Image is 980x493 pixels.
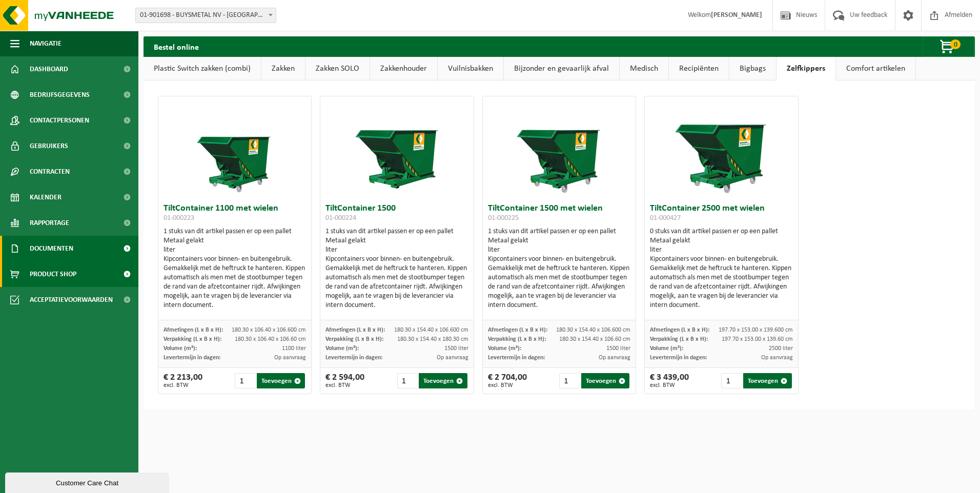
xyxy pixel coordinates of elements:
div: € 2 213,00 [164,373,202,388]
div: Kipcontainers voor binnen- en buitengebruik. Gemakkelijk met de heftruck te hanteren. Kippen auto... [164,255,307,310]
a: Recipiënten [669,57,729,80]
span: Afmetingen (L x B x H): [650,327,709,333]
div: 0 stuks van dit artikel passen er op een pallet [650,227,793,310]
span: 197.70 x 153.00 x 139.600 cm [719,327,793,333]
span: Levertermijn in dagen: [488,355,545,361]
span: Dashboard [30,56,68,82]
div: 1 stuks van dit artikel passen er op een pallet [325,227,468,310]
h3: TiltContainer 1500 [325,204,468,224]
div: Metaal gelakt [325,236,468,245]
span: 01-000427 [650,214,681,222]
span: 1500 liter [444,345,468,352]
div: Metaal gelakt [488,236,631,245]
a: Bijzonder en gevaarlijk afval [504,57,619,80]
span: 01-000224 [325,214,356,222]
div: € 3 439,00 [650,373,689,388]
span: Verpakking (L x B x H): [164,336,221,342]
span: Gebruikers [30,133,68,159]
span: Volume (m³): [488,345,521,352]
span: Volume (m³): [325,345,359,352]
span: 01-000223 [164,214,194,222]
span: 180.30 x 106.40 x 106.600 cm [232,327,306,333]
div: liter [164,245,307,255]
span: Op aanvraag [437,355,468,361]
input: 1 [235,373,256,388]
span: Kalender [30,184,62,210]
h3: TiltContainer 1100 met wielen [164,204,307,224]
span: Verpakking (L x B x H): [650,336,708,342]
span: 180.30 x 154.40 x 106.60 cm [559,336,630,342]
a: Comfort artikelen [836,57,915,80]
span: Volume (m³): [164,345,197,352]
span: Bedrijfsgegevens [30,82,90,108]
button: Toevoegen [743,373,791,388]
div: Metaal gelakt [164,236,307,245]
span: 180.30 x 154.40 x 180.30 cm [397,336,468,342]
a: Medisch [620,57,668,80]
span: Documenten [30,236,73,261]
span: 180.30 x 106.40 x 106.60 cm [235,336,306,342]
span: excl. BTW [488,382,527,388]
button: Toevoegen [581,373,629,388]
span: Op aanvraag [274,355,306,361]
h3: TiltContainer 1500 met wielen [488,204,631,224]
span: 2500 liter [769,345,793,352]
button: Toevoegen [419,373,467,388]
span: Navigatie [30,31,62,56]
input: 1 [721,373,742,388]
span: Acceptatievoorwaarden [30,287,113,313]
span: Op aanvraag [599,355,630,361]
a: Zelfkippers [777,57,835,80]
div: 1 stuks van dit artikel passen er op een pallet [488,227,631,310]
span: Afmetingen (L x B x H): [488,327,547,333]
span: Contracten [30,159,70,184]
div: liter [488,245,631,255]
a: Zakken SOLO [305,57,370,80]
span: excl. BTW [164,382,202,388]
img: 01-000223 [183,96,286,199]
button: 0 [923,36,974,57]
span: 0 [950,39,961,49]
span: Rapportage [30,210,69,236]
div: liter [650,245,793,255]
span: excl. BTW [325,382,364,388]
span: 197.70 x 153.00 x 139.60 cm [722,336,793,342]
input: 1 [559,373,580,388]
button: Toevoegen [257,373,305,388]
a: Plastic Switch zakken (combi) [144,57,261,80]
span: Contactpersonen [30,108,89,133]
div: Kipcontainers voor binnen- en buitengebruik. Gemakkelijk met de heftruck te hanteren. Kippen auto... [650,255,793,310]
strong: [PERSON_NAME] [711,11,762,19]
img: 01-000225 [508,96,610,199]
span: Op aanvraag [761,355,793,361]
span: 01-000225 [488,214,519,222]
span: 180.30 x 154.40 x 106.600 cm [556,327,630,333]
span: 1500 liter [606,345,630,352]
span: 180.30 x 154.40 x 106.600 cm [394,327,468,333]
a: Zakkenhouder [370,57,437,80]
span: Verpakking (L x B x H): [488,336,546,342]
div: € 2 704,00 [488,373,527,388]
span: Afmetingen (L x B x H): [325,327,385,333]
a: Bigbags [729,57,776,80]
h2: Bestel online [144,36,209,56]
div: 1 stuks van dit artikel passen er op een pallet [164,227,307,310]
span: 01-901698 - BUYSMETAL NV - HARELBEKE [135,8,276,23]
span: Product Shop [30,261,76,287]
h3: TiltContainer 2500 met wielen [650,204,793,224]
span: Levertermijn in dagen: [650,355,707,361]
span: 01-901698 - BUYSMETAL NV - HARELBEKE [136,8,276,23]
input: 1 [397,373,418,388]
span: Volume (m³): [650,345,683,352]
div: Kipcontainers voor binnen- en buitengebruik. Gemakkelijk met de heftruck te hanteren. Kippen auto... [325,255,468,310]
a: Vuilnisbakken [438,57,503,80]
div: Kipcontainers voor binnen- en buitengebruik. Gemakkelijk met de heftruck te hanteren. Kippen auto... [488,255,631,310]
a: Zakken [261,57,305,80]
span: Verpakking (L x B x H): [325,336,383,342]
span: Afmetingen (L x B x H): [164,327,223,333]
div: Metaal gelakt [650,236,793,245]
img: 01-000427 [670,96,772,199]
iframe: chat widget [5,470,171,493]
span: 1100 liter [282,345,306,352]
